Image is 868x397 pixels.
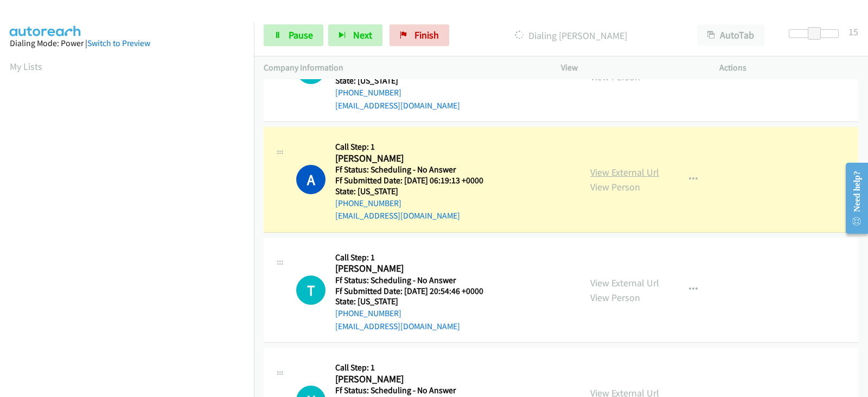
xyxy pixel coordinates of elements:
div: 15 [848,24,858,39]
button: AutoTab [697,24,764,46]
a: View External Url [590,166,659,178]
a: Switch to Preview [87,38,150,48]
h2: [PERSON_NAME] [335,152,483,165]
h5: Ff Status: Scheduling - No Answer [335,385,483,396]
a: My Lists [10,60,42,73]
h5: Ff Submitted Date: [DATE] 06:19:13 +0000 [335,175,483,186]
h2: [PERSON_NAME] [335,262,483,275]
h5: Ff Submitted Date: [DATE] 20:54:46 +0000 [335,286,483,297]
div: Dialing Mode: Power | [10,37,244,50]
span: Finish [414,29,439,41]
h5: State: [US_STATE] [335,296,483,307]
a: [EMAIL_ADDRESS][DOMAIN_NAME] [335,321,460,331]
h1: T [296,276,325,305]
button: Next [328,24,382,46]
h5: Call Step: 1 [335,362,483,373]
iframe: Resource Center [837,155,868,241]
a: Pause [264,24,323,46]
h5: Ff Status: Scheduling - No Answer [335,275,483,286]
a: [PHONE_NUMBER] [335,198,401,208]
h2: [PERSON_NAME] [335,373,483,386]
a: View Person [590,181,640,193]
h5: State: [US_STATE] [335,186,483,197]
h5: State: [US_STATE] [335,75,483,86]
h1: A [296,165,325,194]
a: [EMAIL_ADDRESS][DOMAIN_NAME] [335,100,460,111]
h5: Call Step: 1 [335,252,483,263]
a: View External Url [590,277,659,289]
a: [PHONE_NUMBER] [335,308,401,318]
p: Dialing [PERSON_NAME] [464,28,678,43]
span: Next [353,29,372,41]
a: View Person [590,71,640,83]
p: Company Information [264,61,541,74]
a: Finish [390,24,449,46]
h5: Call Step: 1 [335,142,483,152]
p: Actions [719,61,858,74]
div: The call is yet to be attempted [296,276,325,305]
p: View [561,61,700,74]
a: [PHONE_NUMBER] [335,87,401,98]
a: View Person [590,291,640,304]
a: [EMAIL_ADDRESS][DOMAIN_NAME] [335,210,460,221]
span: Pause [289,29,313,41]
h5: Ff Status: Scheduling - No Answer [335,164,483,175]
